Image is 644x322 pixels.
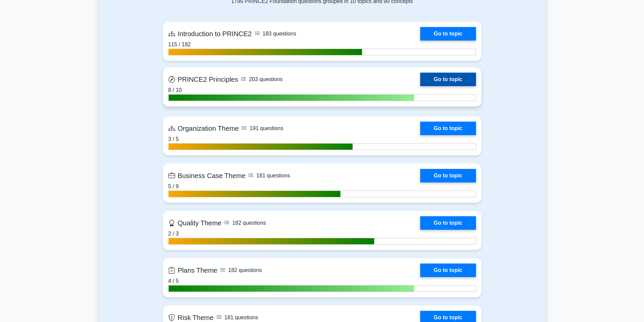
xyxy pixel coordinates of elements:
a: Go to topic [420,27,476,41]
a: Go to topic [420,73,476,86]
a: Go to topic [420,169,476,182]
a: Go to topic [420,122,476,135]
a: Go to topic [420,216,476,230]
a: Go to topic [420,264,476,277]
